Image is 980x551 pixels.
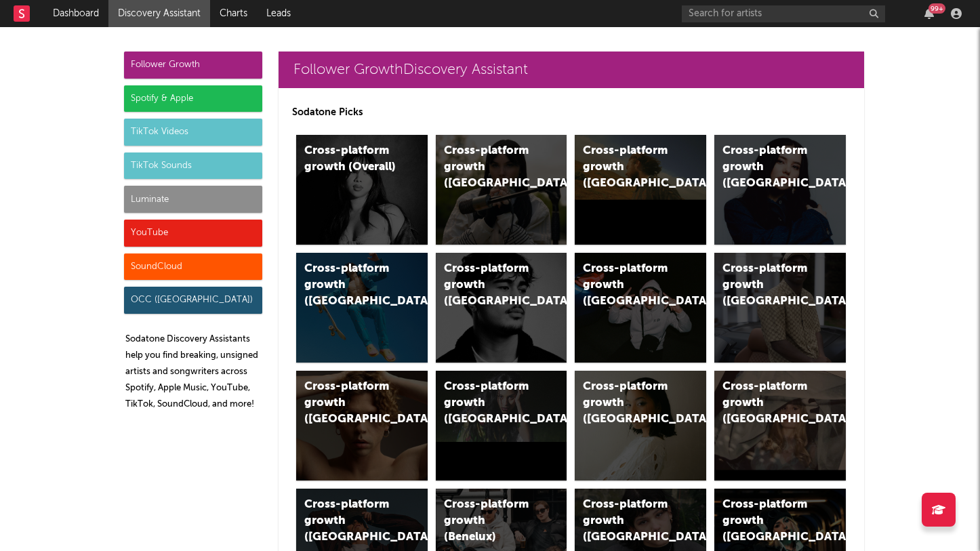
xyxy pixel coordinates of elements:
[304,379,396,428] div: Cross-platform growth ([GEOGRAPHIC_DATA])
[583,143,675,192] div: Cross-platform growth ([GEOGRAPHIC_DATA])
[304,261,396,310] div: Cross-platform growth ([GEOGRAPHIC_DATA])
[296,253,428,363] a: Cross-platform growth ([GEOGRAPHIC_DATA])
[124,152,262,180] div: TikTok Sounds
[304,497,396,546] div: Cross-platform growth ([GEOGRAPHIC_DATA])
[583,379,675,428] div: Cross-platform growth ([GEOGRAPHIC_DATA])
[304,143,396,176] div: Cross-platform growth (Overall)
[124,85,262,113] div: Spotify & Apple
[722,261,815,310] div: Cross-platform growth ([GEOGRAPHIC_DATA])
[125,331,262,413] p: Sodatone Discovery Assistants help you find breaking, unsigned artists and songwriters across Spo...
[928,3,945,14] div: 99 +
[444,379,536,428] div: Cross-platform growth ([GEOGRAPHIC_DATA])
[722,497,815,546] div: Cross-platform growth ([GEOGRAPHIC_DATA])
[436,371,567,481] a: Cross-platform growth ([GEOGRAPHIC_DATA])
[444,143,536,192] div: Cross-platform growth ([GEOGRAPHIC_DATA])
[575,135,706,245] a: Cross-platform growth ([GEOGRAPHIC_DATA])
[124,52,262,79] div: Follower Growth
[583,497,675,546] div: Cross-platform growth ([GEOGRAPHIC_DATA])
[124,287,262,314] div: OCC ([GEOGRAPHIC_DATA])
[124,186,262,213] div: Luminate
[124,119,262,146] div: TikTok Videos
[124,220,262,247] div: YouTube
[444,261,536,310] div: Cross-platform growth ([GEOGRAPHIC_DATA])
[436,135,567,245] a: Cross-platform growth ([GEOGRAPHIC_DATA])
[682,5,885,22] input: Search for artists
[575,371,706,481] a: Cross-platform growth ([GEOGRAPHIC_DATA])
[124,253,262,281] div: SoundCloud
[292,104,851,121] p: Sodatone Picks
[296,135,428,245] a: Cross-platform growth (Overall)
[279,52,864,88] a: Follower GrowthDiscovery Assistant
[714,253,846,363] a: Cross-platform growth ([GEOGRAPHIC_DATA])
[924,8,934,19] button: 99+
[444,497,536,546] div: Cross-platform growth (Benelux)
[714,135,846,245] a: Cross-platform growth ([GEOGRAPHIC_DATA])
[575,253,706,363] a: Cross-platform growth ([GEOGRAPHIC_DATA]/GSA)
[722,379,815,428] div: Cross-platform growth ([GEOGRAPHIC_DATA])
[714,371,846,481] a: Cross-platform growth ([GEOGRAPHIC_DATA])
[436,253,567,363] a: Cross-platform growth ([GEOGRAPHIC_DATA])
[722,143,815,192] div: Cross-platform growth ([GEOGRAPHIC_DATA])
[296,371,428,481] a: Cross-platform growth ([GEOGRAPHIC_DATA])
[583,261,675,310] div: Cross-platform growth ([GEOGRAPHIC_DATA]/GSA)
